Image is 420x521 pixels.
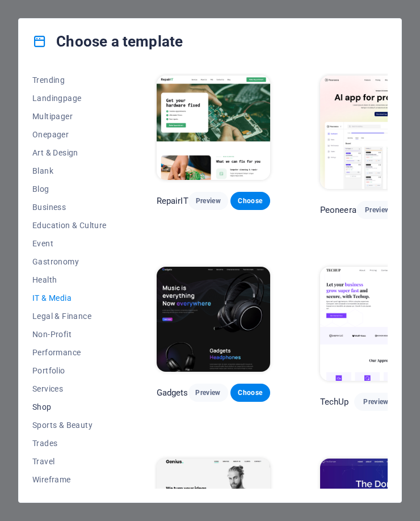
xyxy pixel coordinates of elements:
[32,271,107,289] button: Health
[354,393,397,411] button: Preview
[32,402,107,411] span: Shop
[32,221,107,230] span: Education & Culture
[32,439,107,448] span: Trades
[320,396,349,407] p: TechUp
[32,203,107,212] span: Business
[32,434,107,452] button: Trades
[32,253,107,271] button: Gastronomy
[32,452,107,470] button: Travel
[32,148,107,157] span: Art & Design
[32,275,107,284] span: Health
[157,267,270,371] img: Gadgets
[198,388,219,397] span: Preview
[32,475,107,484] span: Wireframe
[32,125,107,144] button: Onepager
[32,289,107,307] button: IT & Media
[32,421,107,430] span: Sports & Beauty
[32,162,107,180] button: Blank
[32,366,107,375] span: Portfolio
[32,94,107,103] span: Landingpage
[32,325,107,343] button: Non-Profit
[230,384,270,402] button: Choose
[32,312,107,321] span: Legal & Finance
[32,457,107,466] span: Travel
[230,192,270,210] button: Choose
[32,307,107,325] button: Legal & Finance
[32,89,107,107] button: Landingpage
[32,257,107,266] span: Gastronomy
[32,198,107,216] button: Business
[32,234,107,253] button: Event
[32,348,107,357] span: Performance
[32,398,107,416] button: Shop
[32,216,107,234] button: Education & Culture
[32,362,107,380] button: Portfolio
[32,293,107,302] span: IT & Media
[32,380,107,398] button: Services
[240,388,261,397] span: Choose
[188,384,228,402] button: Preview
[32,416,107,434] button: Sports & Beauty
[240,196,261,205] span: Choose
[32,166,107,175] span: Blank
[198,196,219,205] span: Preview
[366,205,390,215] span: Preview
[32,112,107,121] span: Multipager
[188,192,228,210] button: Preview
[32,180,107,198] button: Blog
[32,239,107,248] span: Event
[363,397,388,406] span: Preview
[320,204,356,216] p: Peoneera
[32,32,183,51] h4: Choose a template
[32,470,107,489] button: Wireframe
[32,107,107,125] button: Multipager
[32,343,107,362] button: Performance
[157,387,188,398] p: Gadgets
[157,75,270,180] img: RepairIT
[32,130,107,139] span: Onepager
[32,330,107,339] span: Non-Profit
[32,184,107,194] span: Blog
[157,195,188,207] p: RepairIT
[32,71,107,89] button: Trending
[32,144,107,162] button: Art & Design
[32,75,107,85] span: Trending
[356,201,399,219] button: Preview
[32,384,107,393] span: Services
